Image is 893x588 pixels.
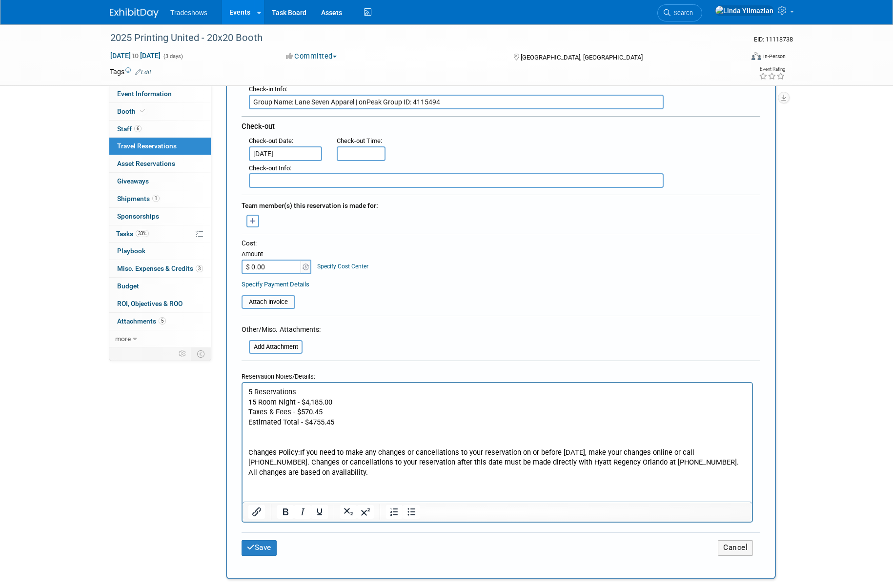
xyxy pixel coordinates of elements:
a: Misc. Expenses & Credits3 [109,260,211,277]
small: : [337,137,382,144]
div: Event Rating [759,67,785,72]
span: Check-out Date [249,137,292,144]
td: Tags [110,67,151,77]
small: : [249,137,293,144]
div: Event Format [685,51,786,65]
span: [GEOGRAPHIC_DATA], [GEOGRAPHIC_DATA] [521,54,643,61]
span: more [115,335,131,343]
span: Travel Reservations [117,142,177,150]
div: In-Person [763,53,786,60]
td: Toggle Event Tabs [191,347,211,360]
a: Staff6 [109,121,211,138]
button: Save [242,540,277,555]
img: Format-Inperson.png [751,52,761,60]
span: [DATE] [DATE] [110,51,161,60]
div: Other/Misc. Attachments: [242,324,321,337]
button: Cancel [718,540,753,555]
a: Giveaways [109,173,211,190]
span: Tradeshows [170,9,207,17]
span: 33% [136,230,149,237]
span: 1 [152,195,160,202]
a: Search [657,4,702,21]
span: Giveaways [117,177,149,185]
button: Committed [283,51,341,61]
span: ROI, Objectives & ROO [117,300,183,307]
span: Asset Reservations [117,160,175,167]
div: Cost: [242,239,760,248]
a: Specify Payment Details [242,281,309,288]
span: Attachments [117,317,166,325]
td: Personalize Event Tab Strip [174,347,191,360]
button: Underline [311,505,328,519]
small: : [249,164,291,172]
span: Check-out Info [249,164,290,172]
a: Shipments1 [109,190,211,207]
a: Tasks33% [109,225,211,243]
a: Edit [135,69,151,76]
span: 5 [159,317,166,324]
span: to [131,52,140,60]
span: Budget [117,282,139,290]
iframe: Rich Text Area [243,383,752,502]
button: Bullet list [403,505,420,519]
span: Misc. Expenses & Credits [117,264,203,272]
img: ExhibitDay [110,8,159,18]
span: Tasks [116,230,149,238]
button: Superscript [357,505,374,519]
button: Italic [294,505,311,519]
a: Asset Reservations [109,155,211,172]
a: ROI, Objectives & ROO [109,295,211,312]
a: Attachments5 [109,313,211,330]
span: Check-out [242,122,275,131]
small: : [249,85,287,93]
button: Insert/edit link [248,505,265,519]
button: Subscript [340,505,357,519]
a: Budget [109,278,211,295]
a: Specify Cost Center [317,263,368,270]
span: Playbook [117,247,145,255]
button: Numbered list [386,505,403,519]
span: 6 [134,125,142,132]
div: Reservation Notes/Details: [242,368,753,382]
span: (3 days) [162,53,183,60]
a: more [109,330,211,347]
span: Check-in Info [249,85,286,93]
span: Booth [117,107,147,115]
a: Booth [109,103,211,120]
a: Event Information [109,85,211,102]
a: Playbook [109,243,211,260]
a: Sponsorships [109,208,211,225]
img: Linda Yilmazian [715,5,774,16]
span: Sponsorships [117,212,159,220]
span: Shipments [117,195,160,203]
span: Event Information [117,90,172,98]
div: 2025 Printing United - 20x20 Booth [107,29,728,47]
a: Travel Reservations [109,138,211,155]
span: 3 [196,265,203,272]
span: Check-out Time [337,137,381,144]
span: Staff [117,125,142,133]
i: Booth reservation complete [140,108,145,114]
span: Event ID: 11118738 [754,36,793,43]
span: Search [670,9,693,17]
button: Bold [277,505,294,519]
div: Amount [242,250,312,260]
div: Team member(s) this reservation is made for: [242,197,760,212]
